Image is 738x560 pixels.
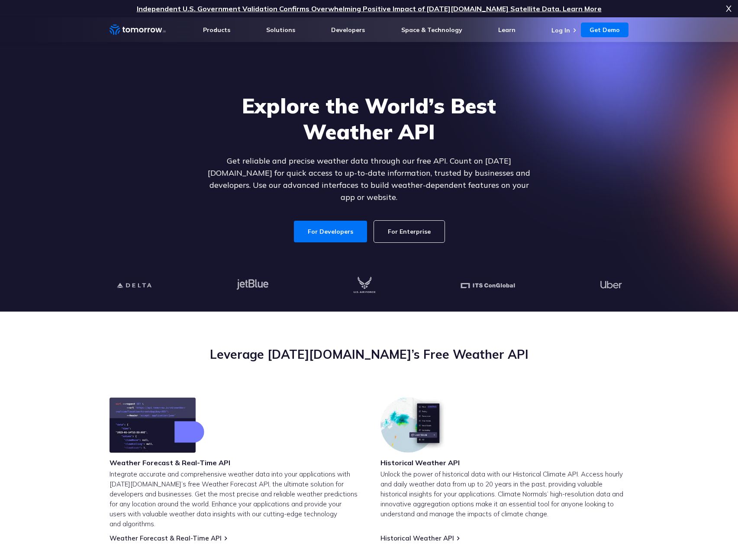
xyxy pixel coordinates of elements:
[110,346,629,363] h2: Leverage [DATE][DOMAIN_NAME]’s Free Weather API
[137,4,602,13] a: Independent U.S. Government Validation Confirms Overwhelming Positive Impact of [DATE][DOMAIN_NAM...
[202,155,536,203] p: Get reliable and precise weather data through our free API. Count on [DATE][DOMAIN_NAME] for quic...
[380,534,454,542] a: Historical Weather API
[110,534,222,542] a: Weather Forecast & Real-Time API
[110,23,166,36] a: Home link
[498,26,516,34] a: Learn
[110,458,230,467] h3: Weather Forecast & Real-Time API
[294,221,367,242] a: For Developers
[581,23,628,37] a: Get Demo
[374,221,445,242] a: For Enterprise
[380,469,629,519] p: Unlock the power of historical data with our Historical Climate API. Access hourly and daily weat...
[203,26,230,34] a: Products
[331,26,365,34] a: Developers
[110,469,358,529] p: Integrate accurate and comprehensive weather data into your applications with [DATE][DOMAIN_NAME]...
[380,458,460,467] h3: Historical Weather API
[202,93,536,145] h1: Explore the World’s Best Weather API
[401,26,462,34] a: Space & Technology
[551,26,570,34] a: Log In
[266,26,295,34] a: Solutions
